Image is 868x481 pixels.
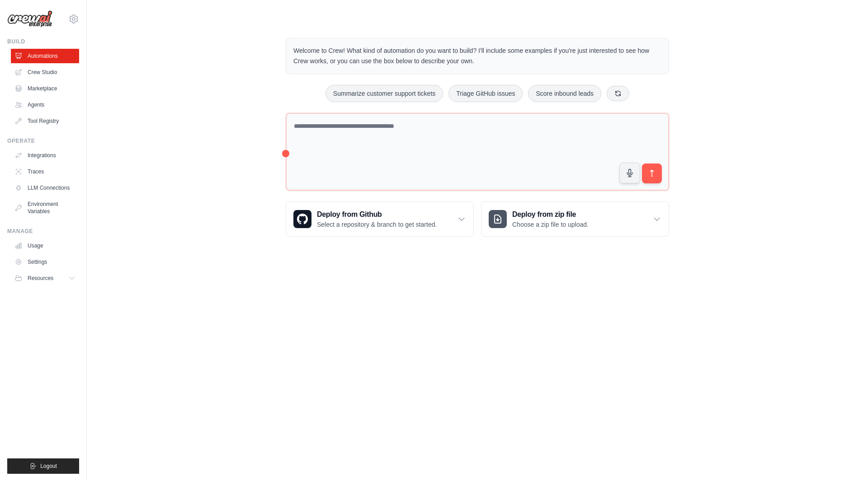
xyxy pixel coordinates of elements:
[325,85,443,102] button: Summarize customer support tickets
[7,228,79,235] div: Manage
[11,148,79,163] a: Integrations
[448,85,523,102] button: Triage GitHub issues
[7,458,79,474] button: Logout
[11,197,79,219] a: Environment Variables
[512,220,589,229] p: Choose a zip file to upload.
[11,271,79,285] button: Resources
[528,85,601,102] button: Score inbound leads
[11,164,79,179] a: Traces
[7,10,52,28] img: Logo
[317,209,437,220] h3: Deploy from Github
[11,81,79,96] a: Marketplace
[7,137,79,145] div: Operate
[293,46,661,66] p: Welcome to Crew! What kind of automation do you want to build? I'll include some examples if you'...
[11,255,79,269] a: Settings
[11,181,79,195] a: LLM Connections
[11,238,79,253] a: Usage
[28,275,53,282] span: Resources
[7,38,79,45] div: Build
[11,114,79,128] a: Tool Registry
[40,462,57,470] span: Logout
[11,98,79,112] a: Agents
[11,49,79,63] a: Automations
[317,220,437,229] p: Select a repository & branch to get started.
[512,209,589,220] h3: Deploy from zip file
[11,65,79,79] a: Crew Studio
